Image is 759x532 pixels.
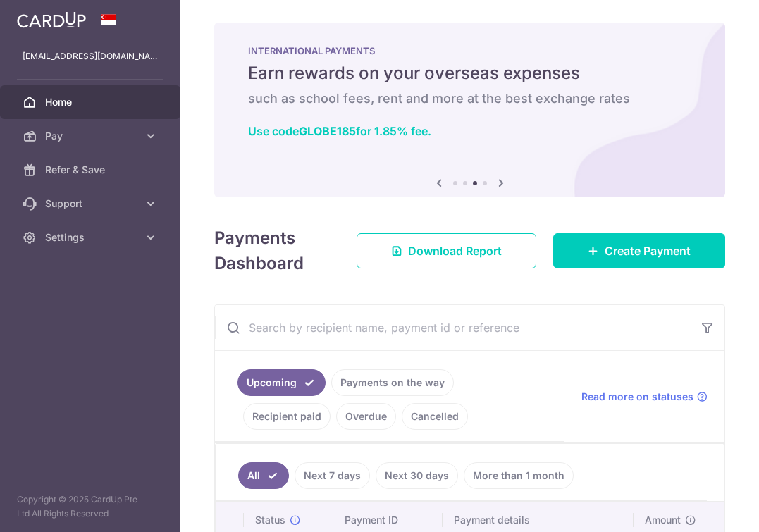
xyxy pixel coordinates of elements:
a: Next 7 days [295,462,370,489]
a: Payments on the way [331,369,454,396]
b: GLOBE185 [299,124,356,138]
span: Status [255,513,285,527]
a: Download Report [357,233,536,268]
span: Download Report [408,242,502,259]
span: Settings [45,230,138,245]
span: Pay [45,129,138,143]
a: Create Payment [553,233,725,268]
iframe: Opens a widget where you can find more information [668,490,745,525]
a: Recipient paid [243,403,331,430]
a: Read more on statuses [581,390,708,404]
span: Amount [645,513,681,527]
h6: such as school fees, rent and more at the best exchange rates [248,90,691,107]
a: All [238,462,289,489]
a: More than 1 month [464,462,574,489]
a: Upcoming [237,369,326,396]
a: Overdue [336,403,396,430]
input: Search by recipient name, payment id or reference [215,305,691,350]
img: International Payment Banner [214,23,725,197]
a: Use codeGLOBE185for 1.85% fee. [248,124,431,138]
h4: Payments Dashboard [214,225,331,276]
span: Refer & Save [45,163,138,177]
span: Home [45,95,138,109]
p: INTERNATIONAL PAYMENTS [248,45,691,56]
span: Support [45,197,138,211]
img: CardUp [17,11,86,28]
a: Cancelled [402,403,468,430]
h5: Earn rewards on your overseas expenses [248,62,691,85]
p: [EMAIL_ADDRESS][DOMAIN_NAME] [23,49,158,63]
span: Create Payment [605,242,691,259]
a: Next 30 days [376,462,458,489]
span: Read more on statuses [581,390,693,404]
